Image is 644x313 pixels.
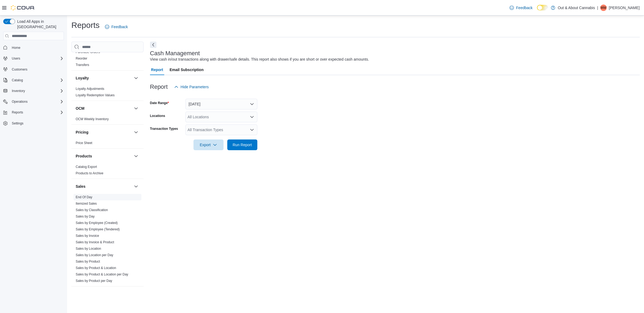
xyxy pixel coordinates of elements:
a: Sales by Product & Location per Day [76,273,128,276]
span: Home [10,44,64,51]
img: Cova [11,5,35,10]
button: Users [10,55,22,62]
a: Feedback [507,2,535,13]
span: Feedback [516,5,532,10]
span: Feedback [111,24,128,30]
div: OCM [71,116,144,124]
button: Products [133,153,139,159]
span: Catalog [12,78,23,82]
h3: Products [76,153,92,159]
span: Users [12,56,20,61]
a: Sales by Product per Day [76,279,112,283]
a: Price Sheet [76,141,92,145]
button: Sales [76,184,132,189]
button: Pricing [133,129,139,135]
a: Sales by Product & Location [76,266,116,270]
span: Loyalty Redemption Values [76,93,115,97]
p: Out & About Cannabis [558,5,595,11]
button: Customers [1,65,66,73]
button: [DATE] [185,99,257,109]
span: Email Subscription [170,64,204,75]
h3: Report [150,84,168,90]
nav: Complex example [3,41,64,141]
button: Export [193,139,224,150]
button: Pricing [76,130,132,135]
span: Inventory [10,88,64,94]
span: Sales by Invoice & Product [76,240,114,244]
a: Sales by Employee (Tendered) [76,227,120,231]
a: Loyalty Adjustments [76,87,104,91]
span: Catalog Export [76,165,97,169]
a: Customers [10,66,30,73]
a: End Of Day [76,195,92,199]
a: Sales by Classification [76,208,108,212]
p: | [597,5,598,11]
span: MW [601,5,606,11]
a: Itemized Sales [76,202,97,205]
button: Catalog [10,77,25,83]
span: Operations [10,98,64,105]
span: Products to Archive [76,171,103,175]
span: Export [197,139,220,150]
a: Settings [10,120,25,127]
button: OCM [133,105,139,112]
span: Itemized Sales [76,201,97,206]
div: Mark Wolk [600,5,607,11]
div: Pricing [71,140,144,148]
span: Operations [12,100,28,104]
button: Home [1,43,66,51]
span: Settings [10,120,64,127]
span: Reports [12,110,23,115]
h3: Loyalty [76,75,89,81]
div: Products [71,164,144,179]
a: Reorder [76,57,87,60]
span: Load All Apps in [GEOGRAPHIC_DATA] [15,19,64,30]
span: Catalog [10,77,64,83]
button: OCM [76,106,132,111]
button: Next [150,42,156,48]
a: Sales by Day [76,215,95,218]
a: Sales by Product [76,260,100,263]
button: Hide Parameters [172,82,211,92]
span: Sales by Product & Location [76,266,116,270]
h3: OCM [76,106,85,111]
span: Transfers [76,63,89,67]
span: Report [151,64,163,75]
a: Transfers [76,63,89,67]
button: Run Report [227,139,257,150]
a: OCM Weekly Inventory [76,117,109,121]
button: Sales [133,183,139,190]
span: Loyalty Adjustments [76,87,104,91]
button: Products [76,153,132,159]
span: Sales by Product & Location per Day [76,272,128,277]
span: Customers [12,67,27,72]
button: Inventory [10,88,27,94]
span: Sales by Employee (Created) [76,221,118,225]
span: Hide Parameters [181,84,209,90]
h3: Pricing [76,130,88,135]
a: Sales by Location [76,247,101,251]
a: Loyalty Redemption Values [76,93,115,97]
a: Home [10,45,23,51]
label: Locations [150,114,165,118]
span: Sales by Location per Day [76,253,113,257]
span: Inventory [12,89,25,93]
div: View cash in/out transactions along with drawer/safe details. This report also shows if you are s... [150,57,369,62]
button: Users [1,55,66,62]
button: Open list of options [250,115,254,119]
button: Reports [10,109,25,116]
span: Users [10,55,64,62]
span: Sales by Invoice [76,234,99,238]
button: Reports [1,109,66,116]
button: Catalog [1,76,66,84]
span: Reports [10,109,64,116]
input: Dark Mode [537,5,548,10]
